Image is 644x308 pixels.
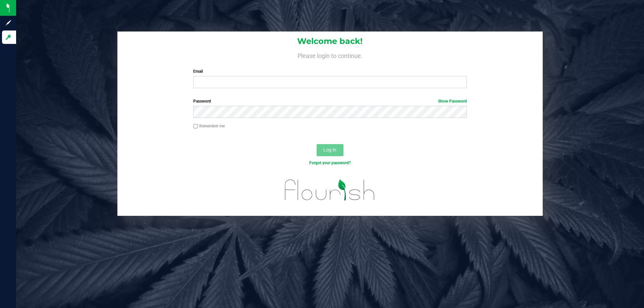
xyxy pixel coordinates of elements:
[323,147,336,152] span: Log In
[193,123,225,129] label: Remember me
[5,19,12,26] inline-svg: Sign up
[193,124,198,129] input: Remember me
[193,99,211,104] span: Password
[193,68,467,74] label: Email
[438,99,467,104] a: Show Password
[5,34,12,41] inline-svg: Log in
[309,161,351,165] a: Forgot your password?
[117,37,543,46] h1: Welcome back!
[117,51,543,59] h4: Please login to continue.
[277,173,383,207] img: flourish_logo.svg
[317,144,343,156] button: Log In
